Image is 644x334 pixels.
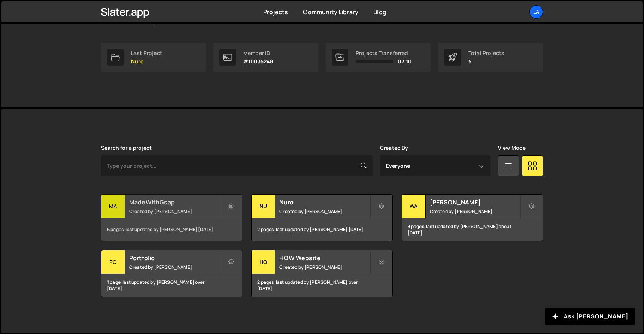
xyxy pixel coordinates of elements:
[529,5,543,19] a: La
[101,43,206,72] a: Last Project Nuro
[101,194,242,241] a: Ma MadeWithGsap Created by [PERSON_NAME] 6 pages, last updated by [PERSON_NAME] [DATE]
[402,195,426,218] div: WA
[252,274,392,297] div: 2 pages, last updated by [PERSON_NAME] over [DATE]
[129,264,219,270] small: Created by [PERSON_NAME]
[243,58,273,64] p: #10035248
[380,145,408,151] label: Created By
[251,194,392,241] a: Nu Nuro Created by [PERSON_NAME] 2 pages, last updated by [PERSON_NAME] [DATE]
[129,198,219,206] h2: MadeWithGsap
[251,250,392,297] a: HO HOW Website Created by [PERSON_NAME] 2 pages, last updated by [PERSON_NAME] over [DATE]
[356,50,411,56] div: Projects Transferred
[279,254,370,262] h2: HOW Website
[129,208,219,215] small: Created by [PERSON_NAME]
[129,254,219,262] h2: Portfolio
[263,8,288,16] a: Projects
[101,274,242,297] div: 1 page, last updated by [PERSON_NAME] over [DATE]
[402,218,543,241] div: 3 pages, last updated by [PERSON_NAME] about [DATE]
[101,155,373,176] input: Type your project...
[101,250,242,297] a: Po Portfolio Created by [PERSON_NAME] 1 page, last updated by [PERSON_NAME] over [DATE]
[430,208,520,215] small: Created by [PERSON_NAME]
[402,194,543,241] a: WA [PERSON_NAME] Created by [PERSON_NAME] 3 pages, last updated by [PERSON_NAME] about [DATE]
[252,218,392,241] div: 2 pages, last updated by [PERSON_NAME] [DATE]
[430,198,520,206] h2: [PERSON_NAME]
[252,195,275,218] div: Nu
[279,198,370,206] h2: Nuro
[303,8,358,16] a: Community Library
[279,208,370,215] small: Created by [PERSON_NAME]
[131,50,162,56] div: Last Project
[243,50,273,56] div: Member ID
[398,58,411,64] span: 0 / 10
[101,195,125,218] div: Ma
[468,50,504,56] div: Total Projects
[101,218,242,241] div: 6 pages, last updated by [PERSON_NAME] [DATE]
[545,308,635,325] button: Ask [PERSON_NAME]
[468,58,504,64] p: 5
[279,264,370,270] small: Created by [PERSON_NAME]
[252,251,275,274] div: HO
[101,251,125,274] div: Po
[131,58,162,64] p: Nuro
[498,145,526,151] label: View Mode
[373,8,386,16] a: Blog
[101,145,152,151] label: Search for a project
